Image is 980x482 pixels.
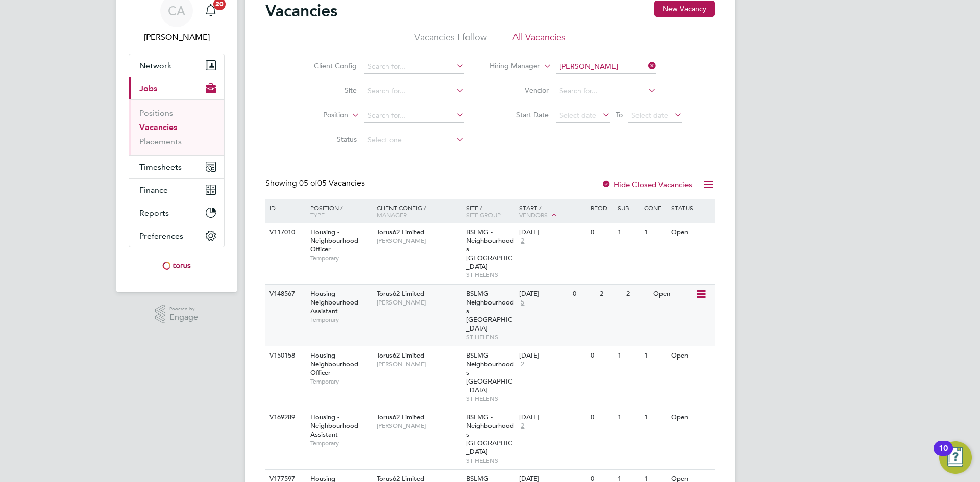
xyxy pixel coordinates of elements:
[155,305,199,324] a: Powered byEngage
[377,413,424,421] span: Torus62 Limited
[669,223,713,242] div: Open
[265,1,337,21] h2: Vacancies
[298,86,357,95] label: Site
[669,199,713,216] div: Status
[519,211,548,219] span: Vendors
[310,377,372,386] span: Temporary
[466,456,514,465] span: ST HELENS
[624,285,650,303] div: 2
[289,110,348,120] label: Position
[267,223,303,242] div: V117010
[519,228,585,237] div: [DATE]
[377,298,461,307] span: [PERSON_NAME]
[265,178,367,189] div: Showing
[642,223,668,242] div: 1
[129,224,224,247] button: Preferences
[615,346,642,365] div: 1
[466,271,514,279] span: ST HELENS
[364,109,464,123] input: Search for...
[466,333,514,341] span: ST HELENS
[519,351,585,360] div: [DATE]
[139,185,168,195] span: Finance
[298,135,357,144] label: Status
[299,178,365,188] span: 05 Vacancies
[129,99,224,155] div: Jobs
[669,346,713,365] div: Open
[615,408,642,427] div: 1
[129,258,225,274] a: Go to home page
[129,77,224,99] button: Jobs
[519,290,568,298] div: [DATE]
[139,208,169,218] span: Reports
[364,133,464,147] input: Select one
[466,413,514,456] span: BSLMG - Neighbourhoods [GEOGRAPHIC_DATA]
[139,84,157,93] span: Jobs
[559,111,596,120] span: Select date
[364,84,464,98] input: Search for...
[588,346,615,365] div: 0
[139,108,173,118] a: Positions
[642,346,668,365] div: 1
[519,413,585,422] div: [DATE]
[597,285,624,303] div: 2
[310,211,325,219] span: Type
[466,211,501,219] span: Site Group
[601,180,692,189] label: Hide Closed Vacancies
[168,4,185,17] span: CA
[139,162,182,172] span: Timesheets
[642,199,668,216] div: Conf
[310,439,372,447] span: Temporary
[939,441,972,474] button: Open Resource Center, 10 new notifications
[267,285,303,303] div: V148567
[129,31,225,43] span: Catherine Arnold
[466,351,514,394] span: BSLMG - Neighbourhoods [GEOGRAPHIC_DATA]
[490,110,549,119] label: Start Date
[139,61,171,70] span: Network
[615,223,642,242] div: 1
[139,231,183,241] span: Preferences
[570,285,597,303] div: 0
[299,178,317,188] span: 05 of
[463,199,517,223] div: Site /
[139,122,177,132] a: Vacancies
[129,54,224,77] button: Network
[377,360,461,368] span: [PERSON_NAME]
[939,448,948,462] div: 10
[588,199,615,216] div: Reqd
[298,61,357,70] label: Client Config
[267,346,303,365] div: V150158
[466,395,514,403] span: ST HELENS
[466,289,514,333] span: BSLMG - Neighbourhoods [GEOGRAPHIC_DATA]
[615,199,642,216] div: Sub
[519,298,526,307] span: 5
[654,1,715,17] button: New Vacancy
[159,258,194,274] img: torus-logo-retina.png
[169,305,198,313] span: Powered by
[310,254,372,262] span: Temporary
[669,408,713,427] div: Open
[377,422,461,430] span: [PERSON_NAME]
[377,211,407,219] span: Manager
[139,137,182,146] a: Placements
[642,408,668,427] div: 1
[129,179,224,201] button: Finance
[310,351,358,377] span: Housing - Neighbourhood Officer
[303,199,374,223] div: Position /
[631,111,668,120] span: Select date
[374,199,463,223] div: Client Config /
[310,227,358,253] span: Housing - Neighbourhood Officer
[612,108,626,121] span: To
[310,316,372,324] span: Temporary
[377,237,461,245] span: [PERSON_NAME]
[588,223,615,242] div: 0
[310,413,358,439] span: Housing - Neighbourhood Assistant
[169,313,198,322] span: Engage
[267,408,303,427] div: V169289
[364,60,464,74] input: Search for...
[466,227,514,271] span: BSLMG - Neighbourhoods [GEOGRAPHIC_DATA]
[556,60,656,74] input: Search for...
[512,31,566,49] li: All Vacancies
[481,61,540,71] label: Hiring Manager
[310,289,358,315] span: Housing - Neighbourhood Assistant
[377,351,424,360] span: Torus62 Limited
